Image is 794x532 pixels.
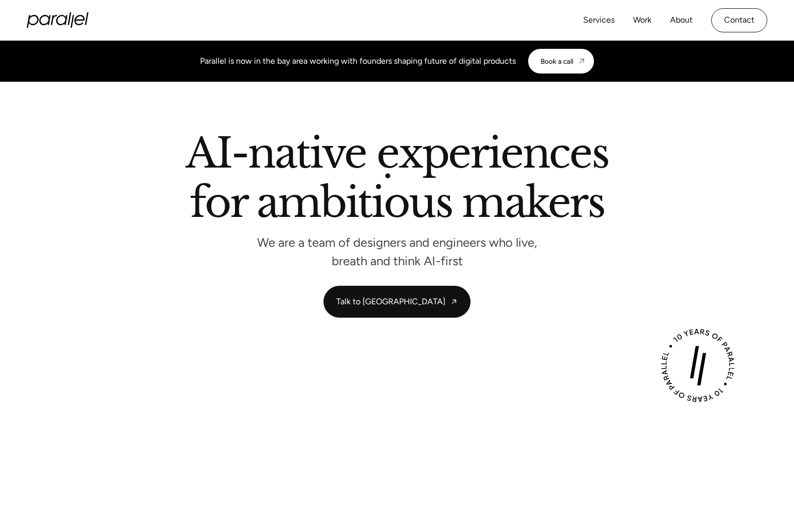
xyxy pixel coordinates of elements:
a: Services [583,13,615,28]
a: Book a call [528,49,594,74]
img: CTA arrow image [578,57,586,65]
a: About [670,13,693,28]
a: Work [633,13,652,28]
div: Parallel is now in the bay area working with founders shaping future of digital products [200,55,516,67]
p: We are a team of designers and engineers who live, breath and think AI-first [243,238,551,265]
h2: AI-native experiences for ambitious makers [104,133,690,227]
a: home [27,12,88,28]
div: Book a call [540,57,573,65]
a: Contact [711,8,767,32]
